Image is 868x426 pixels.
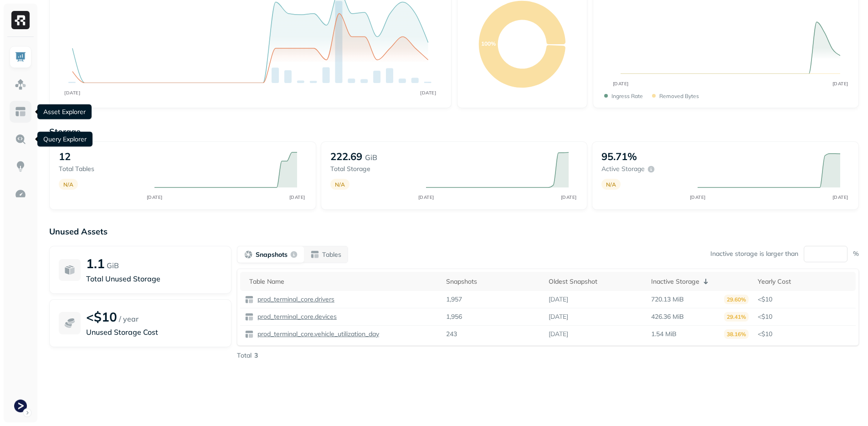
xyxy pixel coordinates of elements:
p: N/A [63,181,73,188]
p: Total Unused Storage [86,273,222,284]
p: <$10 [758,295,851,304]
p: Removed bytes [659,93,699,99]
p: GiB [365,152,377,163]
p: 1,957 [446,295,462,304]
p: Total storage [330,165,417,173]
p: 38.16% [724,329,749,339]
div: Table Name [249,277,437,286]
tspan: [DATE] [560,194,576,200]
p: 720.13 MiB [651,295,684,304]
p: <$10 [86,309,117,325]
p: Inactive Storage [651,277,699,286]
p: Snapshots [256,250,288,259]
p: N/A [606,181,616,188]
p: [DATE] [549,330,568,338]
p: Unused Assets [49,226,859,237]
tspan: [DATE] [832,194,848,200]
p: 426.36 MiB [651,312,684,321]
img: Asset Explorer [15,106,26,118]
p: Tables [322,250,341,259]
p: Inactive storage is larger than [710,249,798,258]
img: Ryft [11,11,30,29]
p: 243 [446,330,457,338]
p: prod_terminal_core.devices [256,312,337,321]
img: Query Explorer [15,133,26,145]
p: <$10 [758,330,851,338]
img: Optimization [15,188,26,200]
div: Oldest Snapshot [549,277,642,286]
div: Asset Explorer [37,104,92,119]
p: 1.1 [86,255,105,271]
img: Dashboard [15,51,26,63]
p: 29.60% [724,295,749,304]
p: 95.71% [601,150,637,163]
p: 1,956 [446,312,462,321]
p: GiB [107,260,119,271]
img: Assets [15,78,26,90]
a: prod_terminal_core.vehicle_utilization_day [254,330,379,338]
p: 29.41% [724,312,749,322]
img: Terminal [14,400,27,412]
p: / year [119,313,139,324]
tspan: [DATE] [147,194,163,200]
a: prod_terminal_core.drivers [254,295,334,304]
p: [DATE] [549,295,568,304]
tspan: [DATE] [689,194,705,200]
tspan: [DATE] [832,81,848,87]
tspan: [DATE] [612,81,628,87]
p: Ingress Rate [611,93,643,99]
div: Yearly Cost [758,277,851,286]
img: table [245,312,254,322]
img: table [245,330,254,339]
p: 3 [254,351,258,360]
p: Storage [49,126,859,137]
p: 222.69 [330,150,362,163]
div: Query Explorer [37,132,92,147]
text: 100% [481,40,495,47]
p: % [853,249,859,258]
tspan: [DATE] [420,90,436,95]
p: Active storage [601,165,645,173]
tspan: [DATE] [418,194,434,200]
p: Total [237,351,252,360]
p: 12 [59,150,71,163]
tspan: [DATE] [289,194,305,200]
p: [DATE] [549,312,568,321]
p: prod_terminal_core.drivers [256,295,334,304]
p: prod_terminal_core.vehicle_utilization_day [256,330,379,338]
img: table [245,295,254,304]
p: <$10 [758,312,851,321]
tspan: [DATE] [64,90,80,95]
div: Snapshots [446,277,539,286]
a: prod_terminal_core.devices [254,312,337,321]
p: Unused Storage Cost [86,327,222,338]
img: Insights [15,161,26,172]
p: 1.54 MiB [651,330,677,338]
p: Total tables [59,165,145,173]
p: N/A [335,181,345,188]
